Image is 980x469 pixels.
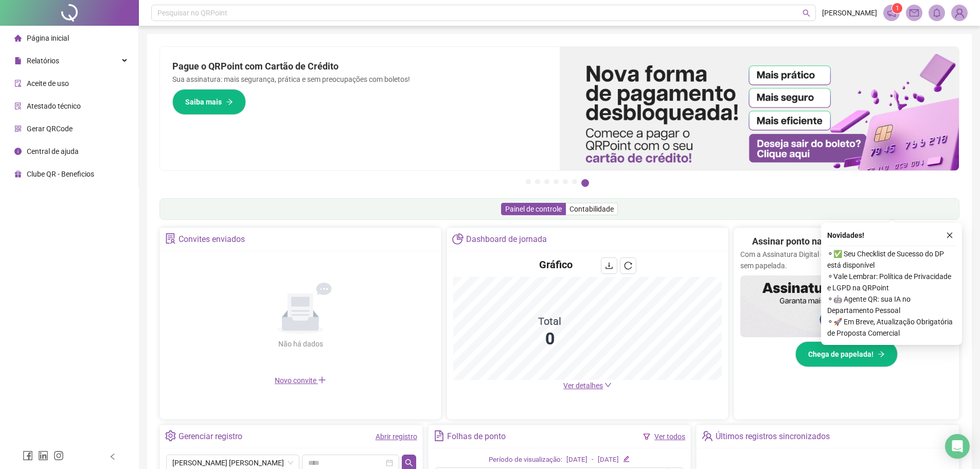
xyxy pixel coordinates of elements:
div: Dashboard de jornada [466,231,547,248]
div: Período de visualização: [489,455,562,465]
span: down [604,381,612,389]
button: 1 [526,179,531,184]
span: close [946,232,953,239]
p: Com a Assinatura Digital da QR, sua gestão fica mais ágil, segura e sem papelada. [740,249,953,271]
button: Chega de papelada! [795,341,898,367]
span: file-text [434,430,444,441]
div: [DATE] [598,455,619,465]
span: arrow-right [226,98,233,106]
span: Página inicial [27,34,69,42]
h4: Gráfico [539,257,573,272]
span: Gerar QRCode [27,125,73,133]
span: ⚬ 🤖 Agente QR: sua IA no Departamento Pessoal [827,293,956,316]
span: filter [643,433,650,440]
button: Saiba mais [172,89,246,115]
span: bell [932,8,941,18]
span: Novidades ! [827,230,864,241]
span: download [605,262,613,270]
img: banner%2F096dab35-e1a4-4d07-87c2-cf089f3812bf.png [560,47,959,170]
span: audit [14,80,22,87]
span: team [702,430,712,441]
span: qrcode [14,125,22,132]
img: 76687 [952,5,967,21]
span: ⚬ Vale Lembrar: Política de Privacidade e LGPD na QRPoint [827,271,956,293]
span: Central de ajuda [27,147,79,155]
span: setting [165,430,176,441]
span: solution [14,102,22,110]
span: info-circle [14,148,22,155]
div: Não há dados [253,338,348,350]
span: Saiba mais [185,96,222,108]
button: 2 [535,179,540,184]
span: linkedin [38,450,48,461]
span: Painel de controle [505,205,562,213]
span: reload [624,262,632,270]
span: plus [318,376,326,384]
span: search [803,9,810,17]
div: Convites enviados [179,231,245,248]
span: facebook [23,450,33,461]
span: Aceite de uso [27,79,69,88]
span: Relatórios [27,57,59,65]
a: Abrir registro [376,432,417,441]
span: pie-chart [452,233,463,244]
span: home [14,34,22,42]
span: gift [14,170,22,178]
span: left [109,453,116,460]
div: Folhas de ponto [447,428,506,445]
span: solution [165,233,176,244]
span: Ver detalhes [563,381,603,390]
h2: Assinar ponto na mão? Isso ficou no passado! [752,234,941,249]
button: 3 [544,179,549,184]
div: Gerenciar registro [179,428,242,445]
div: - [592,455,594,465]
img: banner%2F02c71560-61a6-44d4-94b9-c8ab97240462.png [740,275,953,337]
span: [PERSON_NAME] [822,7,877,19]
span: Contabilidade [569,205,614,213]
div: Open Intercom Messenger [945,434,970,459]
a: Ver todos [654,432,685,441]
span: search [405,459,413,467]
span: file [14,57,22,64]
span: 1 [896,5,899,12]
span: ⚬ ✅ Seu Checklist de Sucesso do DP está disponível [827,248,956,271]
div: Últimos registros sincronizados [716,428,830,445]
span: Chega de papelada! [808,349,874,360]
span: arrow-right [878,351,885,358]
button: 7 [581,179,589,187]
span: ⚬ 🚀 Em Breve, Atualização Obrigatória de Proposta Comercial [827,316,956,339]
span: instagram [54,450,64,461]
h2: Pague o QRPoint com Cartão de Crédito [172,59,547,74]
button: 4 [554,179,559,184]
span: Atestado técnico [27,102,81,110]
span: Novo convite [275,376,326,385]
a: Ver detalhes down [563,381,612,390]
button: 6 [572,179,577,184]
div: [DATE] [566,455,587,465]
span: mail [910,8,919,18]
p: Sua assinatura: mais segurança, prática e sem preocupações com boletos! [172,74,547,85]
span: notification [887,8,896,18]
button: 5 [563,179,568,184]
sup: 1 [892,3,902,13]
span: edit [623,456,630,462]
span: Clube QR - Beneficios [27,170,94,178]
